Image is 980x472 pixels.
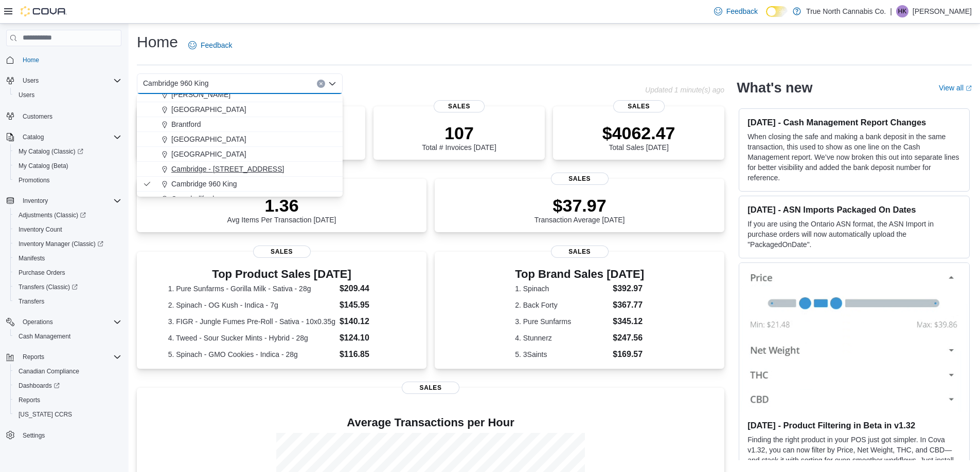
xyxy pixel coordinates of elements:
span: Sales [551,246,609,258]
dt: 2. Spinach - OG Kush - Indica - 7g [168,300,335,310]
span: Sales [402,382,459,394]
dd: $209.44 [340,282,395,295]
p: Updated 1 minute(s) ago [645,86,724,94]
button: Inventory [19,195,52,207]
span: Sales [253,246,311,258]
h2: What's new [737,80,812,96]
dt: 5. 3Saints [515,349,609,360]
button: Home [2,52,126,67]
div: Avg Items Per Transaction [DATE] [227,195,336,224]
span: [PERSON_NAME] [171,89,230,100]
button: Inventory Count [10,222,126,237]
span: Home [19,53,121,66]
button: Users [19,74,43,87]
span: [GEOGRAPHIC_DATA] [171,104,246,115]
a: My Catalog (Classic) [14,145,87,158]
span: Cambridge - [STREET_ADDRESS] [171,164,284,174]
button: Reports [10,393,126,407]
span: Inventory Count [14,223,121,236]
span: Transfers [14,295,121,308]
a: Adjustments (Classic) [10,208,126,222]
span: Cash Management [19,332,70,341]
span: Promotions [19,176,50,184]
dt: 5. Spinach - GMO Cookies - Indica - 28g [168,349,335,360]
span: Promotions [14,174,121,186]
a: Customers [19,110,57,123]
div: Transaction Average [DATE] [534,195,625,224]
button: Purchase Orders [10,266,126,280]
a: Transfers (Classic) [14,281,82,293]
button: [PERSON_NAME] [137,87,343,102]
span: Adjustments (Classic) [14,209,121,221]
button: Operations [19,316,57,328]
span: Inventory Count [19,225,62,234]
span: [GEOGRAPHIC_DATA] [171,134,246,144]
nav: Complex example [6,48,121,468]
button: [GEOGRAPHIC_DATA] [137,102,343,117]
button: Promotions [10,173,126,187]
a: Transfers (Classic) [10,280,126,294]
button: [GEOGRAPHIC_DATA] [137,132,343,147]
button: Reports [2,350,126,364]
p: 1.36 [227,195,336,216]
a: Dashboards [10,379,126,393]
a: Feedback [184,35,236,55]
a: My Catalog (Classic) [10,144,126,159]
a: Inventory Manager (Classic) [14,238,108,250]
dt: 1. Pure Sunfarms - Gorilla Milk - Sativa - 28g [168,284,335,294]
span: Campbellford [171,194,214,204]
h4: Average Transactions per Hour [145,417,716,429]
button: Users [10,88,126,102]
span: Inventory [19,195,121,207]
span: Sales [434,100,485,112]
button: Close list of options [328,80,336,88]
span: [US_STATE] CCRS [19,410,72,419]
button: Catalog [2,130,126,144]
button: Manifests [10,251,126,266]
span: Cambridge 960 King [143,77,209,89]
span: My Catalog (Beta) [14,160,121,172]
dt: 1. Spinach [515,284,609,294]
dd: $367.77 [613,299,644,311]
button: Reports [19,351,48,363]
span: Brantford [171,119,201,129]
a: Reports [14,394,44,406]
button: My Catalog (Beta) [10,159,126,173]
button: [US_STATE] CCRS [10,407,126,422]
button: Catalog [19,131,48,143]
p: $37.97 [534,195,625,216]
a: Dashboards [14,380,64,392]
img: Cova [21,6,67,16]
span: Home [23,56,39,64]
button: Customers [2,108,126,123]
span: Settings [23,431,45,440]
span: Users [14,89,121,101]
dd: $145.95 [340,299,395,311]
dd: $392.97 [613,282,644,295]
span: My Catalog (Classic) [19,147,83,156]
span: Purchase Orders [14,267,121,279]
span: Operations [23,318,53,326]
span: Purchase Orders [19,269,65,277]
p: [PERSON_NAME] [913,5,972,17]
span: Canadian Compliance [14,365,121,377]
h1: Home [137,32,178,52]
a: Settings [19,429,49,442]
a: [US_STATE] CCRS [14,408,76,421]
span: Manifests [14,252,121,265]
a: Purchase Orders [14,267,69,279]
span: Transfers (Classic) [19,283,78,291]
span: Dark Mode [766,17,767,17]
span: Reports [14,394,121,406]
dt: 4. Tweed - Sour Sucker Mints - Hybrid - 28g [168,333,335,343]
span: Operations [19,316,121,328]
p: 107 [422,123,496,143]
span: Users [19,91,34,99]
span: Transfers (Classic) [14,281,121,293]
span: Adjustments (Classic) [19,211,86,219]
a: Transfers [14,295,48,308]
p: If you are using the Ontario ASN format, the ASN Import in purchase orders will now automatically... [747,219,961,250]
span: Inventory Manager (Classic) [19,240,103,248]
button: Canadian Compliance [10,364,126,379]
h3: [DATE] - Product Filtering in Beta in v1.32 [747,420,961,430]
